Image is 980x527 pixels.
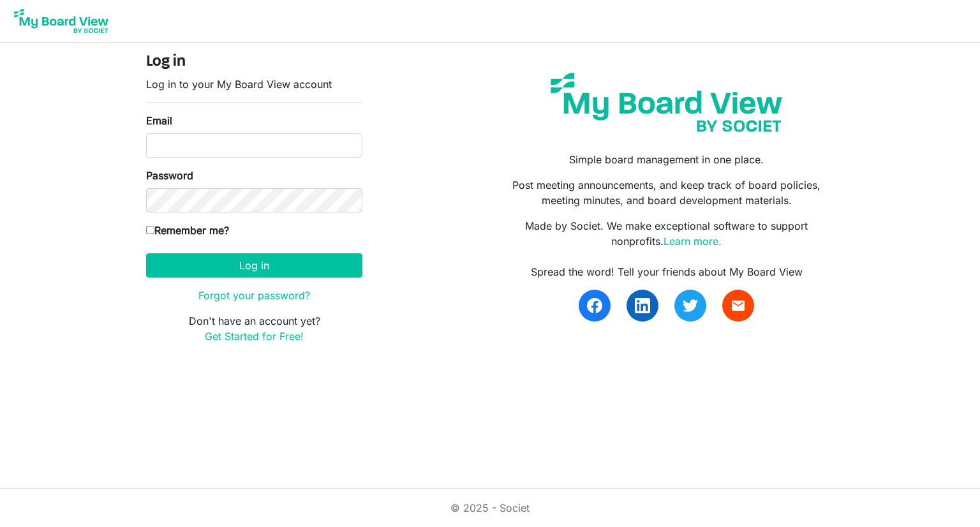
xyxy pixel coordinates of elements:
img: facebook.svg [587,298,602,313]
div: Spread the word! Tell your friends about My Board View [500,264,834,279]
input: Remember me? [146,226,154,234]
a: Forgot your password? [198,289,310,302]
span: email [731,298,746,313]
img: My Board View Logo [10,5,112,37]
label: Email [146,113,172,128]
img: twitter.svg [683,298,698,313]
p: Post meeting announcements, and keep track of board policies, meeting minutes, and board developm... [500,177,834,208]
p: Log in to your My Board View account [146,77,362,92]
img: linkedin.svg [635,298,650,313]
button: Log in [146,253,362,278]
img: my-board-view-societ.svg [541,63,792,142]
h4: Log in [146,53,362,71]
a: © 2025 - Societ [450,501,530,514]
label: Password [146,168,193,183]
a: email [722,290,754,322]
label: Remember me? [146,223,229,238]
p: Don't have an account yet? [146,313,362,344]
a: Get Started for Free! [205,330,304,343]
p: Simple board management in one place. [500,152,834,167]
a: Learn more. [664,235,722,248]
p: Made by Societ. We make exceptional software to support nonprofits. [500,218,834,249]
